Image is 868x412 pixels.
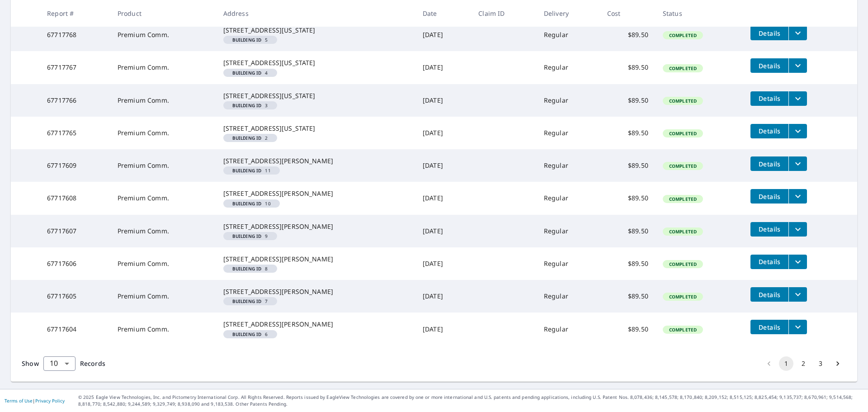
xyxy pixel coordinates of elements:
[110,84,216,117] td: Premium Comm.
[227,266,274,271] span: 8
[40,313,110,345] td: 67717604
[600,280,656,313] td: $89.50
[788,287,807,302] button: filesDropdownBtn-67717605
[415,215,471,247] td: [DATE]
[232,299,262,303] em: Building ID
[664,327,702,333] span: Completed
[756,62,783,70] span: Details
[227,136,274,140] span: 2
[600,84,656,117] td: $89.50
[223,222,408,231] div: [STREET_ADDRESS][PERSON_NAME]
[750,58,788,73] button: detailsBtn-67717767
[110,19,216,51] td: Premium Comm.
[537,117,600,149] td: Regular
[664,196,702,202] span: Completed
[232,266,262,271] em: Building ID
[788,156,807,171] button: filesDropdownBtn-67717609
[415,84,471,117] td: [DATE]
[22,359,39,368] span: Show
[110,280,216,313] td: Premium Comm.
[537,84,600,117] td: Regular
[415,247,471,280] td: [DATE]
[415,280,471,313] td: [DATE]
[35,398,65,404] a: Privacy Policy
[788,124,807,138] button: filesDropdownBtn-67717765
[43,356,75,371] div: Show 10 records
[537,215,600,247] td: Regular
[223,91,408,100] div: [STREET_ADDRESS][US_STATE]
[756,290,783,299] span: Details
[813,356,828,371] button: Go to page 3
[232,103,262,108] em: Building ID
[40,280,110,313] td: 67717605
[796,356,811,371] button: Go to page 2
[223,156,408,166] div: [STREET_ADDRESS][PERSON_NAME]
[40,117,110,149] td: 67717765
[537,51,600,84] td: Regular
[760,356,846,371] nav: pagination navigation
[227,332,274,336] span: 6
[110,51,216,84] td: Premium Comm.
[415,149,471,182] td: [DATE]
[40,215,110,247] td: 67717607
[788,189,807,204] button: filesDropdownBtn-67717608
[415,51,471,84] td: [DATE]
[600,182,656,214] td: $89.50
[664,228,702,235] span: Completed
[78,394,863,407] p: © 2025 Eagle View Technologies, Inc. and Pictometry International Corp. All Rights Reserved. Repo...
[664,163,702,169] span: Completed
[756,29,783,38] span: Details
[223,26,408,35] div: [STREET_ADDRESS][US_STATE]
[664,65,702,71] span: Completed
[537,280,600,313] td: Regular
[600,313,656,345] td: $89.50
[110,247,216,280] td: Premium Comm.
[110,215,216,247] td: Premium Comm.
[788,320,807,334] button: filesDropdownBtn-67717604
[664,294,702,300] span: Completed
[415,313,471,345] td: [DATE]
[750,189,788,204] button: detailsBtn-67717608
[788,26,807,40] button: filesDropdownBtn-67717768
[756,257,783,266] span: Details
[750,320,788,334] button: detailsBtn-67717604
[232,38,262,42] em: Building ID
[80,359,105,368] span: Records
[40,182,110,214] td: 67717608
[40,247,110,280] td: 67717606
[830,356,845,371] button: Go to next page
[537,313,600,345] td: Regular
[750,287,788,302] button: detailsBtn-67717605
[40,51,110,84] td: 67717767
[227,103,274,108] span: 3
[227,201,276,206] span: 10
[788,222,807,237] button: filesDropdownBtn-67717607
[664,32,702,38] span: Completed
[110,149,216,182] td: Premium Comm.
[750,255,788,269] button: detailsBtn-67717606
[756,192,783,201] span: Details
[788,255,807,269] button: filesDropdownBtn-67717606
[232,168,262,173] em: Building ID
[750,222,788,237] button: detailsBtn-67717607
[750,91,788,106] button: detailsBtn-67717766
[227,234,274,238] span: 9
[223,287,408,296] div: [STREET_ADDRESS][PERSON_NAME]
[537,182,600,214] td: Regular
[110,117,216,149] td: Premium Comm.
[750,124,788,138] button: detailsBtn-67717765
[223,124,408,133] div: [STREET_ADDRESS][US_STATE]
[5,398,33,404] a: Terms of Use
[664,98,702,104] span: Completed
[232,332,262,336] em: Building ID
[750,26,788,40] button: detailsBtn-67717768
[5,398,65,403] p: |
[600,51,656,84] td: $89.50
[232,71,262,75] em: Building ID
[756,94,783,103] span: Details
[600,247,656,280] td: $89.50
[227,38,274,42] span: 5
[537,149,600,182] td: Regular
[232,234,262,238] em: Building ID
[788,91,807,106] button: filesDropdownBtn-67717766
